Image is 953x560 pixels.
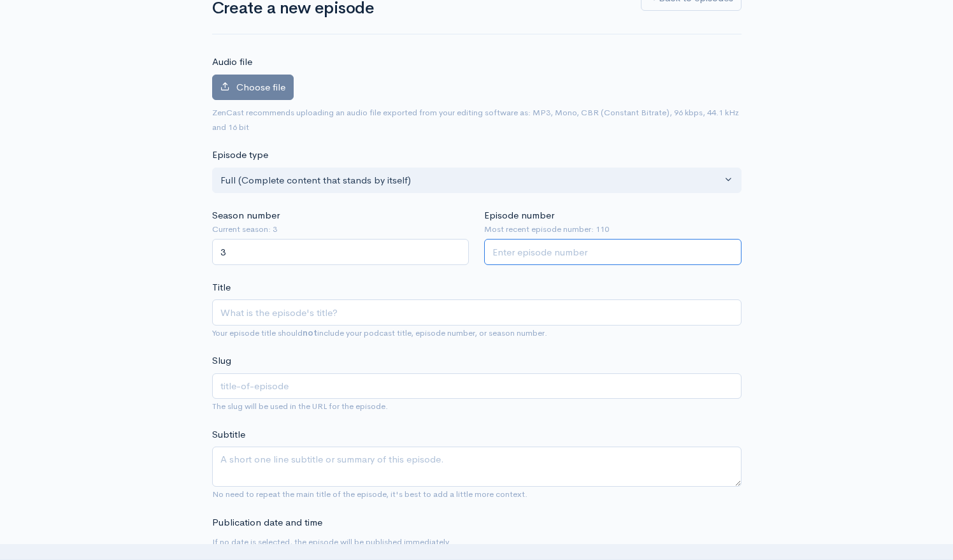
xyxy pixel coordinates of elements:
[212,299,742,326] input: What is the episode's title?
[303,327,317,338] strong: not
[212,373,742,399] input: title-of-episode
[212,239,469,265] input: Enter season number for this episode
[484,239,742,265] input: Enter episode number
[212,148,268,162] label: Episode type
[212,427,245,442] label: Subtitle
[212,401,388,412] small: The slug will be used in the URL for the episode.
[212,489,527,499] small: No need to repeat the main title of the episode, it's best to add a little more context.
[212,280,231,295] label: Title
[212,354,231,368] label: Slug
[212,223,469,236] small: Current season: 3
[212,55,252,69] label: Audio file
[212,515,322,530] label: Publication date and time
[212,107,739,133] small: ZenCast recommends uploading an audio file exported from your editing software as: MP3, Mono, CBR...
[212,536,451,547] small: If no date is selected, the episode will be published immediately.
[484,208,554,223] label: Episode number
[212,168,742,194] button: Full (Complete content that stands by itself)
[236,81,285,93] span: Choose file
[220,173,722,188] div: Full (Complete content that stands by itself)
[212,208,280,223] label: Season number
[484,223,742,236] small: Most recent episode number: 110
[212,327,547,338] small: Your episode title should include your podcast title, episode number, or season number.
